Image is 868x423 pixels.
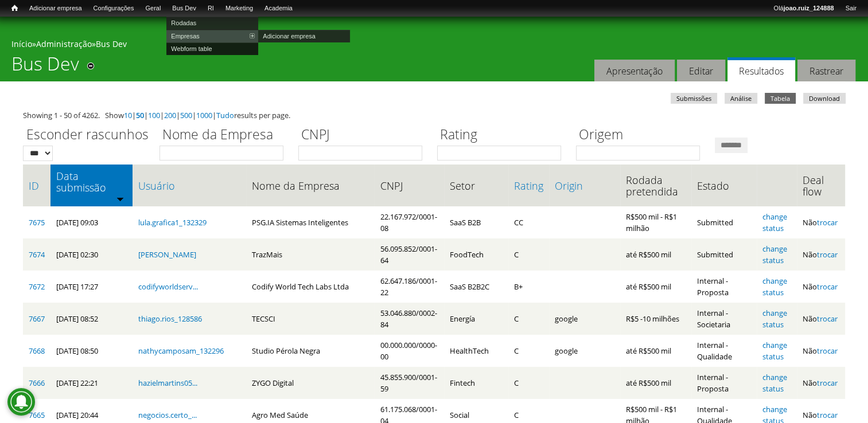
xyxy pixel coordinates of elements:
[138,314,202,324] a: thiago.rios_128586
[23,125,152,146] label: Esconder rascunhos
[259,3,298,14] a: Academia
[514,180,543,191] a: Rating
[691,206,757,238] td: Submitted
[29,281,45,292] a: 7672
[138,346,224,356] a: nathycamposam_132296
[138,217,207,228] a: lula.grafica1_132329
[620,367,691,399] td: até R$500 mil
[691,238,757,271] td: Submitted
[50,271,133,303] td: [DATE] 17:27
[374,238,444,271] td: 56.095.852/0001-64
[374,303,444,335] td: 53.046.880/0002-84
[159,125,291,146] label: Nome da Empresa
[797,206,845,238] td: Não
[246,271,374,303] td: Codify World Tech Labs Ltda
[444,271,508,303] td: SaaS B2B2C
[555,180,614,191] a: Origin
[797,238,845,271] td: Não
[246,303,374,335] td: TECSCI
[797,367,845,399] td: Não
[88,3,140,14] a: Configurações
[444,367,508,399] td: Fintech
[124,110,132,120] a: 10
[620,206,691,238] td: R$500 mil - R$1 milhão
[29,410,45,420] a: 7665
[691,367,757,399] td: Internal - Proposta
[138,378,197,388] a: hazielmartins05...
[817,281,838,292] a: trocar
[29,180,45,191] a: ID
[148,110,160,120] a: 100
[246,164,374,206] th: Nome da Empresa
[138,180,240,191] a: Usuário
[139,3,166,14] a: Geral
[56,170,127,193] a: Data submissão
[444,335,508,367] td: HealthTech
[803,93,846,104] a: Download
[817,378,838,388] a: trocar
[839,3,862,14] a: Sair
[620,164,691,206] th: Rodada pretendida
[29,217,45,228] a: 7675
[549,303,620,335] td: google
[374,367,444,399] td: 45.855.900/0001-59
[96,38,127,49] a: Bus Dev
[576,125,707,146] label: Origem
[620,335,691,367] td: até R$500 mil
[138,281,198,292] a: codifyworldserv...
[216,110,234,120] a: Tudo
[24,3,88,14] a: Adicionar empresa
[677,60,725,82] a: Editar
[6,3,24,14] a: Início
[164,110,176,120] a: 200
[138,249,196,260] a: [PERSON_NAME]
[196,110,212,120] a: 1000
[246,206,374,238] td: PSG.IA Sistemas Inteligentes
[691,164,757,206] th: Estado
[444,303,508,335] td: Energía
[50,303,133,335] td: [DATE] 08:52
[671,93,717,104] a: Submissões
[11,53,79,81] h1: Bus Dev
[36,38,92,49] a: Administração
[50,335,133,367] td: [DATE] 08:50
[691,335,757,367] td: Internal - Qualidade
[762,308,787,330] a: change status
[727,57,795,82] a: Resultados
[797,271,845,303] td: Não
[620,271,691,303] td: até R$500 mil
[762,211,787,233] a: change status
[246,238,374,271] td: TrazMais
[50,238,133,271] td: [DATE] 02:30
[817,410,838,420] a: trocar
[784,5,834,11] strong: joao.ruiz_124888
[23,109,845,121] div: Showing 1 - 50 of 4262. Show | | | | | | results per page.
[508,367,549,399] td: C
[762,372,787,394] a: change status
[298,125,430,146] label: CNPJ
[797,164,845,206] th: Deal flow
[246,367,374,399] td: ZYGO Digital
[768,3,839,14] a: Olájoao.ruiz_124888
[508,206,549,238] td: CC
[797,335,845,367] td: Não
[691,271,757,303] td: Internal - Proposta
[374,164,444,206] th: CNPJ
[725,93,757,104] a: Análise
[817,249,838,260] a: trocar
[220,3,259,14] a: Marketing
[374,206,444,238] td: 22.167.972/0001-08
[817,217,838,228] a: trocar
[11,38,857,53] div: » »
[50,206,133,238] td: [DATE] 09:03
[136,110,144,120] a: 50
[246,335,374,367] td: Studio Pérola Negra
[444,206,508,238] td: SaaS B2B
[797,303,845,335] td: Não
[762,276,787,297] a: change status
[374,335,444,367] td: 00.000.000/0000-00
[508,335,549,367] td: C
[762,244,787,265] a: change status
[620,303,691,335] td: R$5 -10 milhões
[797,60,855,82] a: Rastrear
